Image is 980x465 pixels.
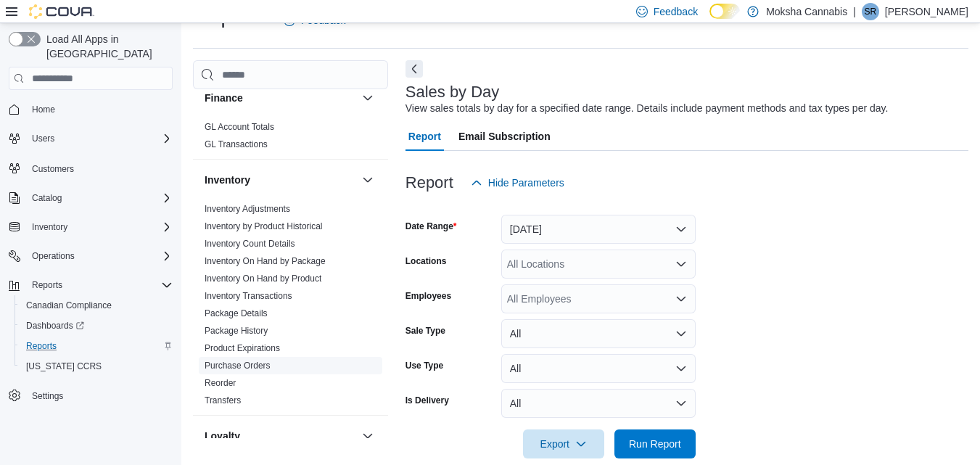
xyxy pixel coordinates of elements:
[405,60,423,78] button: Next
[32,104,55,115] span: Home
[3,128,178,149] button: Users
[20,317,173,334] span: Dashboards
[26,130,173,147] span: Users
[205,204,290,214] a: Inventory Adjustments
[26,340,57,352] span: Reports
[205,139,268,150] span: GL Transactions
[205,139,268,149] a: GL Transactions
[465,168,570,197] button: Hide Parameters
[205,325,268,337] span: Package History
[405,255,447,267] label: Locations
[488,176,564,190] span: Hide Parameters
[709,4,740,19] input: Dark Mode
[205,239,295,249] a: Inventory Count Details
[32,221,67,233] span: Inventory
[26,218,173,236] span: Inventory
[885,3,968,20] p: [PERSON_NAME]
[26,100,173,118] span: Home
[15,356,178,376] button: [US_STATE] CCRS
[20,317,90,334] a: Dashboards
[458,122,551,151] span: Email Subscription
[29,4,94,19] img: Cova
[709,19,710,20] span: Dark Mode
[26,361,102,372] span: [US_STATE] CCRS
[629,437,681,451] span: Run Report
[26,247,81,265] button: Operations
[205,308,268,318] a: Package Details
[20,358,107,375] a: [US_STATE] CCRS
[26,300,112,311] span: Canadian Compliance
[614,429,696,458] button: Run Report
[3,246,178,266] button: Operations
[205,429,240,443] h3: Loyalty
[26,189,173,207] span: Catalog
[853,3,856,20] p: |
[405,174,453,192] h3: Report
[32,192,62,204] span: Catalog
[26,159,173,177] span: Customers
[865,3,877,20] span: SR
[15,295,178,316] button: Canadian Compliance
[862,3,879,20] div: Saurav Rao
[205,342,280,354] span: Product Expirations
[205,291,292,301] a: Inventory Transactions
[26,387,69,405] a: Settings
[9,93,173,444] nav: Complex example
[32,279,62,291] span: Reports
[205,173,356,187] button: Inventory
[205,122,274,132] a: GL Account Totals
[26,320,84,332] span: Dashboards
[20,337,173,355] span: Reports
[20,358,173,375] span: Washington CCRS
[26,247,173,265] span: Operations
[405,101,889,116] div: View sales totals by day for a specified date range. Details include payment methods and tax type...
[32,390,63,402] span: Settings
[26,101,61,118] a: Home
[32,133,54,144] span: Users
[359,89,376,107] button: Finance
[205,91,356,105] button: Finance
[405,360,443,371] label: Use Type
[205,290,292,302] span: Inventory Transactions
[405,325,445,337] label: Sale Type
[408,122,441,151] span: Report
[766,3,847,20] p: Moksha Cannabis
[26,387,173,405] span: Settings
[405,290,451,302] label: Employees
[193,200,388,415] div: Inventory
[205,361,271,371] a: Purchase Orders
[20,297,173,314] span: Canadian Compliance
[20,337,62,355] a: Reports
[26,218,73,236] button: Inventory
[205,429,356,443] button: Loyalty
[205,326,268,336] a: Package History
[205,221,323,231] a: Inventory by Product Historical
[32,250,75,262] span: Operations
[205,256,326,266] a: Inventory On Hand by Package
[20,297,118,314] a: Canadian Compliance
[405,221,457,232] label: Date Range
[32,163,74,175] span: Customers
[205,121,274,133] span: GL Account Totals
[405,83,500,101] h3: Sales by Day
[205,255,326,267] span: Inventory On Hand by Package
[3,385,178,406] button: Settings
[654,4,698,19] span: Feedback
[15,316,178,336] a: Dashboards
[15,336,178,356] button: Reports
[3,188,178,208] button: Catalog
[501,354,696,383] button: All
[205,238,295,250] span: Inventory Count Details
[205,377,236,389] span: Reorder
[501,319,696,348] button: All
[523,429,604,458] button: Export
[675,258,687,270] button: Open list of options
[205,203,290,215] span: Inventory Adjustments
[3,157,178,178] button: Customers
[205,395,241,406] a: Transfers
[205,308,268,319] span: Package Details
[205,273,321,284] span: Inventory On Hand by Product
[205,221,323,232] span: Inventory by Product Historical
[205,395,241,406] span: Transfers
[26,276,173,294] span: Reports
